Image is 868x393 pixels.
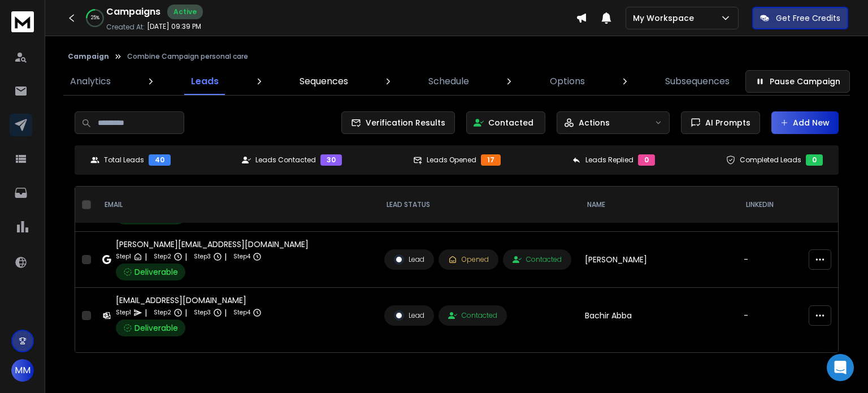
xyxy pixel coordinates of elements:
p: Combine Campaign personal care [127,52,248,61]
p: Total Leads [104,156,144,165]
div: Lead [394,254,424,265]
div: Opened [448,255,489,264]
p: | [185,251,187,262]
p: Analytics [70,75,111,88]
button: AI Prompts [681,111,760,134]
h1: Campaigns [106,5,160,19]
span: Deliverable [134,322,178,334]
div: 0 [638,154,655,166]
img: logo [11,11,34,32]
p: Leads Replied [585,156,633,165]
p: | [145,251,147,262]
p: Step 2 [154,307,171,318]
td: - [737,232,836,288]
button: Get Free Credits [752,7,848,29]
div: 40 [149,154,171,166]
span: AI Prompts [701,117,750,128]
span: Verification Results [361,117,445,128]
p: Subsequences [665,75,730,88]
td: [PERSON_NAME] [578,232,737,288]
a: Schedule [422,68,476,95]
p: Step 1 [116,307,131,318]
a: Options [543,68,592,95]
p: Completed Leads [740,156,801,165]
th: EMAIL [96,187,377,223]
th: LinkedIn [737,187,836,223]
p: | [185,307,187,318]
div: Contacted [513,255,562,264]
a: Analytics [63,68,118,95]
button: Pause Campaign [745,70,850,93]
p: Options [550,75,585,88]
p: Contacted [488,117,533,128]
p: Step 1 [116,251,131,262]
button: MM [11,359,34,382]
p: My Workspace [633,12,698,24]
div: 0 [806,154,823,166]
span: Deliverable [134,266,178,278]
p: [DATE] 09:39 PM [147,22,201,31]
div: [EMAIL_ADDRESS][DOMAIN_NAME] [116,295,262,306]
p: Get Free Credits [776,12,840,24]
p: Step 4 [233,307,250,318]
div: Lead [394,310,424,321]
a: Leads [184,68,225,95]
div: 30 [320,154,342,166]
p: | [224,251,227,262]
button: Add New [771,111,839,134]
p: Step 3 [194,251,211,262]
td: Bachir Abba [578,288,737,344]
div: [PERSON_NAME][EMAIL_ADDRESS][DOMAIN_NAME] [116,239,309,250]
p: 25 % [91,15,99,21]
p: Step 3 [194,307,211,318]
p: Leads Opened [427,156,476,165]
p: | [224,307,227,318]
p: Leads [191,75,219,88]
p: Created At: [106,23,145,32]
p: Step 2 [154,251,171,262]
button: Verification Results [341,111,455,134]
div: Active [167,5,203,19]
th: NAME [578,187,737,223]
p: Actions [579,117,610,128]
th: LEAD STATUS [377,187,578,223]
button: Campaign [68,52,109,61]
div: 17 [481,154,501,166]
p: Step 4 [233,251,250,262]
td: - [737,288,836,344]
a: Sequences [293,68,355,95]
p: Schedule [428,75,469,88]
div: Open Intercom Messenger [827,354,854,381]
a: Subsequences [658,68,736,95]
p: Leads Contacted [255,156,316,165]
p: Sequences [300,75,348,88]
div: Contacted [448,311,497,320]
p: | [145,307,147,318]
